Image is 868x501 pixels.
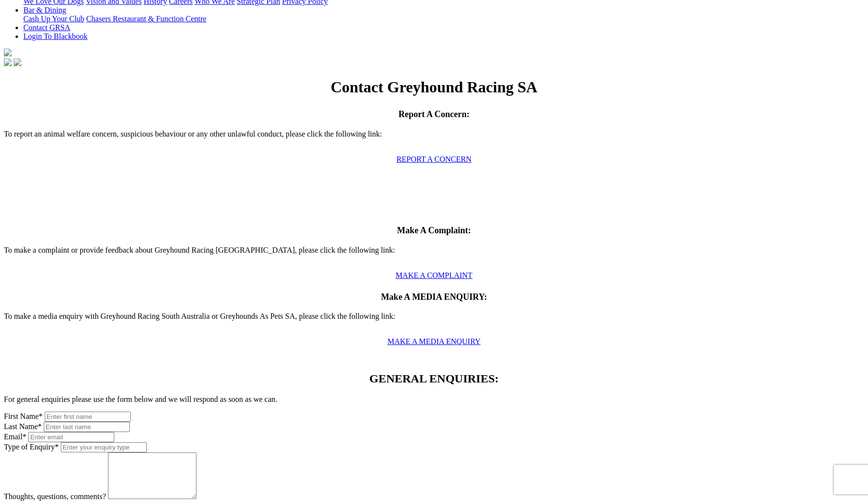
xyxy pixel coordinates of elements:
[23,15,864,23] div: Bar & Dining
[4,58,12,66] img: facebook.svg
[4,395,864,404] p: For general enquiries please use the form below and we will respond as soon as we can.
[23,15,84,23] a: Cash Up Your Club
[86,15,206,23] a: Chasers Restaurant & Function Centre
[4,432,28,441] label: Email
[44,422,130,432] input: Enter last name
[397,225,471,235] span: Make A Complaint:
[388,337,481,346] a: MAKE A MEDIA ENQUIRY
[23,32,88,40] a: Login To Blackbook
[28,432,114,442] input: Enter email
[45,412,131,422] input: Enter first name
[61,442,147,452] input: Enter your enquiry type
[4,130,864,147] p: To report an animal welfare concern, suspicious behaviour or any other unlawful conduct, please c...
[14,58,21,66] img: twitter.svg
[4,246,864,263] p: To make a complaint or provide feedback about Greyhound Racing [GEOGRAPHIC_DATA], please click th...
[4,312,864,329] p: To make a media enquiry with Greyhound Racing South Australia or Greyhounds As Pets SA, please cl...
[4,49,12,56] img: logo-grsa-white.png
[4,422,42,431] label: Last Name
[395,271,472,279] a: MAKE A COMPLAINT
[396,155,471,163] a: REPORT A CONCERN
[381,292,487,302] span: Make A MEDIA ENQUIRY:
[4,492,106,501] label: Thoughts, questions, comments?
[369,372,498,385] span: GENERAL ENQUIRIES:
[4,412,43,420] label: First Name
[399,109,470,119] span: Report A Concern:
[23,23,70,32] a: Contact GRSA
[4,78,864,96] h1: Contact Greyhound Racing SA
[4,443,59,451] label: Type of Enquiry
[23,6,66,14] a: Bar & Dining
